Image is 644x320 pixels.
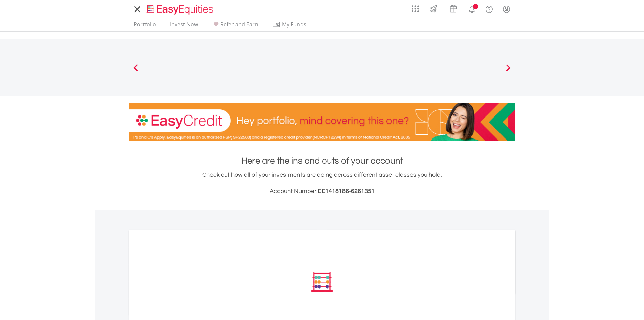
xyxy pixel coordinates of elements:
[443,2,463,14] a: Vouchers
[129,170,515,196] div: Check out how all of your investments are doing across different asset classes you hold.
[167,21,201,31] a: Invest Now
[463,2,481,15] a: Notifications
[131,21,159,31] a: Portfolio
[129,155,515,167] h1: Here are the ins and outs of your account
[428,3,439,14] img: thrive-v2.svg
[448,3,459,14] img: vouchers-v2.svg
[129,187,515,196] h3: Account Number:
[145,4,216,15] img: EasyEquities_Logo.png
[407,2,423,13] a: AppsGrid
[220,21,258,28] span: Refer and Earn
[481,2,498,15] a: FAQ's and Support
[412,5,419,13] img: grid-menu-icon.svg
[498,2,515,17] a: My Profile
[272,20,316,29] span: My Funds
[144,2,216,15] a: Home page
[318,188,375,194] span: EE1418186-6261351
[209,21,261,31] a: Refer and Earn
[129,103,515,141] img: EasyCredit Promotion Banner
